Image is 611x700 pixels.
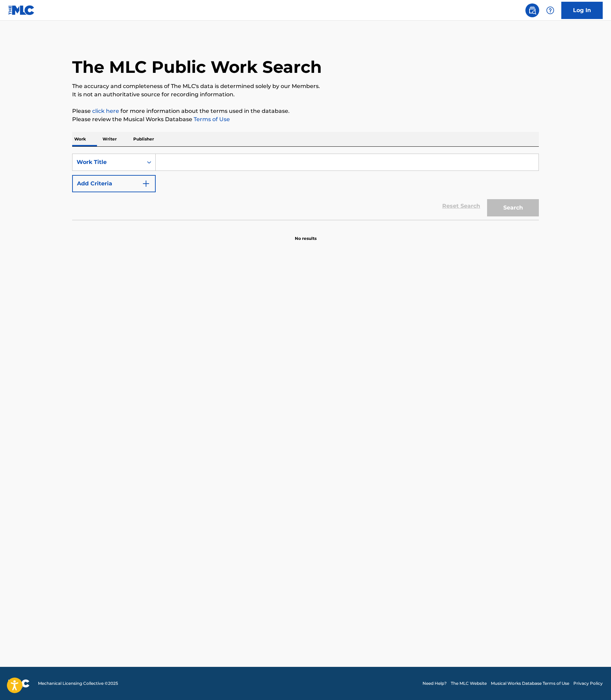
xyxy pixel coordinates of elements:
p: It is not an authoritative source for recording information. [72,90,539,99]
a: Musical Works Database Terms of Use [491,680,569,687]
form: Search Form [72,154,539,220]
p: Work [72,132,88,146]
img: help [546,6,554,14]
iframe: Chat Widget [576,667,611,700]
a: The MLC Website [451,680,487,687]
a: click here [92,108,119,114]
a: Privacy Policy [573,680,603,687]
img: logo [8,679,30,688]
img: MLC Logo [8,5,35,15]
h1: The MLC Public Work Search [72,57,322,77]
img: 9d2ae6d4665cec9f34b9.svg [142,179,150,188]
span: Mechanical Licensing Collective © 2025 [38,680,118,687]
p: The accuracy and completeness of The MLC's data is determined solely by our Members. [72,82,539,90]
button: Add Criteria [72,175,156,192]
p: Writer [100,132,119,146]
img: search [528,6,536,14]
p: Please review the Musical Works Database [72,115,539,124]
a: Terms of Use [192,116,230,123]
div: Work Title [77,158,139,166]
p: Please for more information about the terms used in the database. [72,107,539,115]
a: Log In [561,2,603,19]
p: No results [295,227,317,242]
p: Publisher [131,132,156,146]
div: Help [543,3,557,17]
a: Public Search [525,3,539,17]
a: Need Help? [423,680,447,687]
